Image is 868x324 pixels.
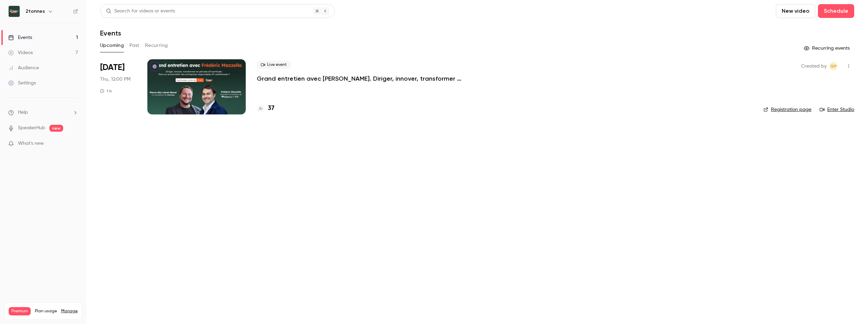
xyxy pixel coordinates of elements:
div: Oct 16 Thu, 12:00 PM (Europe/Paris) [100,59,136,114]
span: GP [830,62,837,70]
div: Search for videos or events [106,8,175,15]
a: Enter Studio [820,106,854,113]
span: Help [18,109,28,116]
span: Live event [257,61,291,69]
a: Grand entretien avec [PERSON_NAME]. Diriger, innover, transformer en période d’incertitude : peut... [257,74,464,83]
button: Upcoming [100,40,124,51]
button: Past [129,40,139,51]
h4: 37 [268,104,274,113]
span: What's new [18,140,44,147]
a: SpeakerHub [18,124,45,132]
iframe: Noticeable Trigger [70,141,78,147]
span: Gabrielle Piot [829,62,838,70]
a: Manage [61,308,78,314]
span: [DATE] [100,62,125,73]
div: Videos [8,49,33,56]
span: new [49,125,63,132]
button: Recurring [145,40,168,51]
a: Registration page [763,106,811,113]
span: Thu, 12:00 PM [100,76,130,83]
button: Recurring events [801,43,854,54]
div: Audience [8,64,39,71]
h6: 2tonnes [26,8,45,15]
h1: Events [100,29,121,37]
li: help-dropdown-opener [8,109,78,116]
span: Plan usage [35,308,57,314]
a: 37 [257,104,274,113]
button: Schedule [818,4,854,18]
button: New video [776,4,815,18]
div: Settings [8,80,36,87]
div: 1 h [100,88,112,94]
div: Events [8,34,32,41]
span: Premium [9,307,31,315]
img: 2tonnes [9,6,20,17]
span: Created by [801,62,827,70]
